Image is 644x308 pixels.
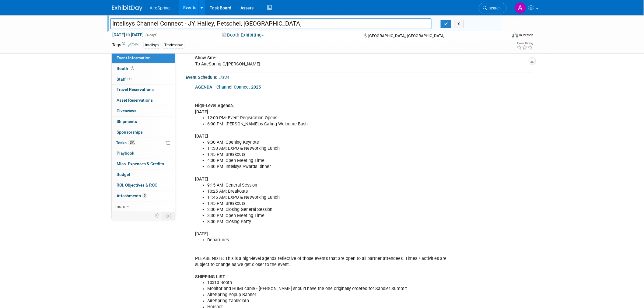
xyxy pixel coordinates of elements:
[152,212,163,220] td: Personalize Event Tab Strip
[117,172,130,177] span: Budget
[207,158,461,164] li: 4:00 PM: Open Meeting Time
[195,177,208,182] b: [DATE]
[207,292,461,298] li: AireSpring Popup Banner
[515,2,526,14] img: Aila Ortiaga
[112,106,175,116] a: Giveaways
[207,194,461,201] li: 11:45 AM: EXPO & Networking Lunch
[112,127,175,138] a: Sponsorships
[112,117,175,127] a: Shipments
[207,188,461,194] li: 10:25 AM: Breakouts
[112,42,138,49] td: Tags
[195,134,208,139] b: [DATE]
[207,298,461,304] li: AireSpring Tablecloth
[163,42,184,48] div: Tradeshow
[112,138,175,148] a: Tasks25%
[112,32,144,37] span: [DATE] [DATE]
[112,53,175,63] a: Event Information
[207,201,461,207] li: 1:45 PM: Breakouts
[220,32,267,38] button: Booth Exhibiting
[207,152,461,158] li: 1:45 PM: Breakouts
[207,145,461,152] li: 11:30 AM: EXPO & Networking Lunch
[454,20,464,28] button: X
[145,33,158,37] span: (4 days)
[207,121,461,127] li: 6:00 PM: [PERSON_NAME] is Calling Welcome Bash
[117,193,147,198] span: Attachments
[195,274,226,279] b: SHIPPING LIST:
[117,119,137,124] span: Shipments
[186,73,532,81] div: Event Schedule:
[128,140,136,145] span: 25%
[207,219,461,225] li: 8:00 PM: Closing Party
[112,170,175,180] a: Budget
[195,103,234,108] b: High-Level Agenda:
[112,5,142,11] img: ExhibitDay
[195,85,261,90] a: AGENDA - Channel Connect 2025
[150,5,170,10] span: AireSpring
[130,66,135,71] span: Booth not reserved yet
[112,191,175,201] a: Attachments5
[112,95,175,106] a: Asset Reservations
[116,140,136,145] span: Tasks
[117,77,132,82] span: Staff
[195,109,208,114] b: [DATE]
[117,151,134,156] span: Playbook
[112,201,175,212] a: more
[112,85,175,95] a: Travel Reservations
[117,130,143,135] span: Sponsorships
[112,159,175,169] a: Misc. Expenses & Credits
[207,237,461,243] li: Departures
[207,213,461,219] li: 3:30 PM: Open Meeting Time
[142,193,147,198] span: 5
[512,33,518,37] img: Format-Inperson.png
[117,108,136,113] span: Giveaways
[487,6,501,10] span: Search
[519,33,534,37] div: In-Person
[368,33,444,38] span: [GEOGRAPHIC_DATA], [GEOGRAPHIC_DATA]
[471,32,534,41] div: Event Format
[112,64,175,74] a: Booth
[112,148,175,159] a: Playbook
[219,75,229,80] a: Edit
[207,115,461,121] li: 12:00 PM: Event Registration Opens
[117,87,154,92] span: Travel Reservations
[479,3,507,13] a: Search
[517,42,533,45] div: Event Rating
[112,180,175,191] a: ROI, Objectives & ROO
[207,182,461,188] li: 9:15 AM: General Session
[115,204,125,209] span: more
[117,66,135,71] span: Booth
[195,55,216,61] b: Show Site:
[117,98,153,103] span: Asset Reservations
[127,77,132,81] span: 4
[207,280,461,286] li: 10x10 Booth
[207,286,461,292] li: Monitor and HDMI cable - [PERSON_NAME] should have the one originally ordered for Sandler Summit
[125,32,131,37] span: to
[117,183,157,187] span: ROI, Objectives & ROO
[128,43,138,47] a: Edit
[117,161,164,166] span: Misc. Expenses & Credits
[207,139,461,145] li: 9:30 AM: Opening Keynote
[112,74,175,85] a: Staff4
[163,212,175,220] td: Toggle Event Tabs
[207,164,461,170] li: 6:30 PM: Intelisys Awards Dinner
[207,207,461,213] li: 2:30 PM: Closing General Session
[143,42,160,48] div: Intelisys
[117,55,151,60] span: Event Information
